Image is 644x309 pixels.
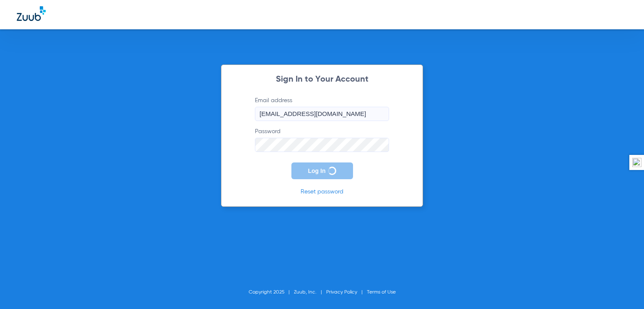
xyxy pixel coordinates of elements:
[255,107,389,121] input: Email address
[255,138,389,152] input: Password
[249,288,294,296] li: Copyright 2025
[367,290,396,295] a: Terms of Use
[602,269,644,309] iframe: Chat Widget
[255,96,389,121] label: Email address
[255,127,389,152] label: Password
[294,288,326,296] li: Zuub, Inc.
[308,167,326,174] span: Log In
[17,6,46,21] img: Zuub Logo
[242,75,402,84] h2: Sign In to Your Account
[291,162,353,179] button: Log In
[326,290,357,295] a: Privacy Policy
[301,189,343,195] a: Reset password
